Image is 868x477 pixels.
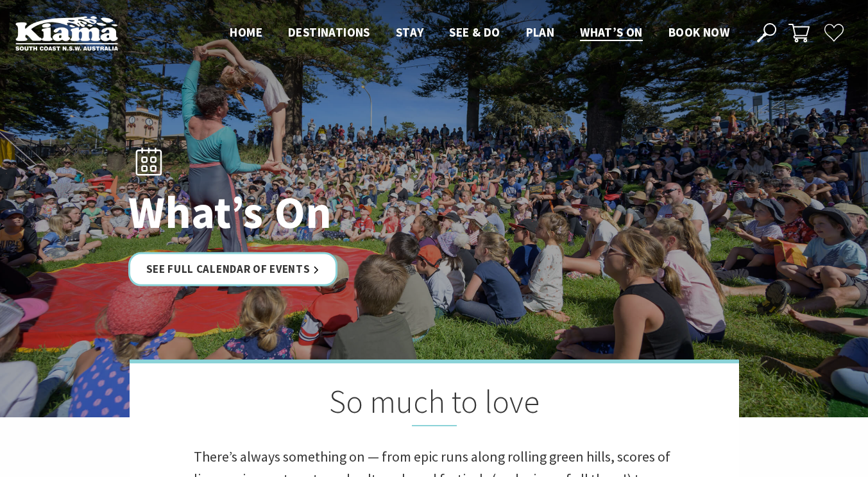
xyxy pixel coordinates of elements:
span: See & Do [449,24,500,40]
span: Plan [526,24,555,40]
span: Book now [668,24,729,40]
h2: So much to love [194,383,675,426]
span: Destinations [288,24,370,40]
span: What’s On [580,24,643,40]
a: See Full Calendar of Events [128,252,338,286]
span: Stay [396,24,424,40]
nav: Main Menu [217,22,742,44]
span: Home [230,24,262,40]
img: Kiama Logo [15,15,118,51]
h1: What’s On [128,187,491,237]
